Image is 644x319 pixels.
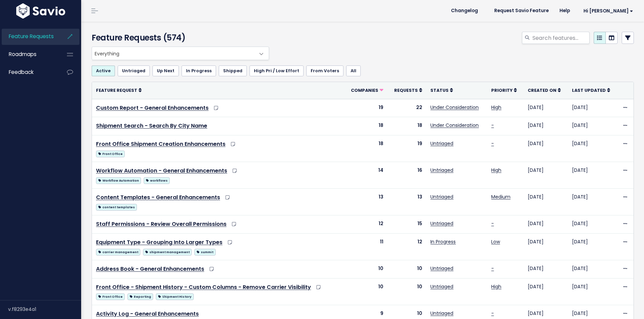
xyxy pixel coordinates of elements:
a: Last Updated [572,87,610,94]
a: Workflow Automation - General Enhancements [96,167,227,175]
td: [DATE] [568,162,618,189]
td: [DATE] [524,233,568,260]
a: Front Office Shipment Creation Enhancements [96,140,225,148]
a: Active [92,65,115,76]
a: High [491,167,501,174]
a: All [346,65,361,76]
a: Companies [351,87,383,94]
td: 10 [387,278,426,305]
a: - [491,220,494,227]
span: Shipment History [156,293,193,300]
a: Activity Log - General Enhancements [96,310,199,318]
td: [DATE] [524,99,568,117]
a: carrier management [96,247,140,256]
a: Roadmaps [2,47,56,62]
td: 16 [387,162,426,189]
td: 22 [387,99,426,117]
span: Created On [528,87,556,93]
a: High Pri / Low Effort [249,65,304,76]
td: 13 [344,189,387,215]
a: Hi [PERSON_NAME] [575,6,639,16]
span: Hi [PERSON_NAME] [583,8,633,14]
td: [DATE] [568,189,618,215]
a: Front Office [96,149,125,158]
span: Changelog [451,8,478,13]
a: Status [430,87,453,94]
span: content templates [96,204,137,211]
td: 14 [344,162,387,189]
a: Custom Report - General Enhancements [96,104,209,112]
a: Untriaged [430,310,453,317]
span: Reporting [127,293,153,300]
span: Feedback [9,69,33,76]
td: [DATE] [568,135,618,162]
a: Feedback [2,64,56,80]
a: content templates [96,203,137,211]
td: 11 [344,233,387,260]
a: Shipment History [156,292,193,300]
a: Under Consideration [430,104,479,111]
span: Requests [394,87,418,93]
a: Untriaged [430,167,453,174]
ul: Filter feature requests [92,65,634,76]
a: High [491,283,501,290]
a: In Progress [430,238,456,245]
a: Untriaged [430,265,453,272]
span: Feature Requests [9,33,54,40]
a: summit [194,247,215,256]
span: shipment management [143,249,192,256]
a: workflows [144,176,170,184]
a: - [491,310,494,317]
span: Priority [491,87,512,93]
a: - [491,140,494,147]
a: - [491,265,494,272]
a: Untriaged [430,140,453,147]
td: 18 [344,117,387,135]
td: [DATE] [568,233,618,260]
span: workflows [144,177,170,184]
span: carrier management [96,249,140,256]
a: Help [554,6,575,16]
span: Last Updated [572,87,606,93]
td: [DATE] [568,99,618,117]
a: Untriaged [430,193,453,200]
a: Workflow Automation [96,176,141,184]
td: [DATE] [524,189,568,215]
td: 19 [344,99,387,117]
a: shipment management [143,247,192,256]
span: Status [430,87,449,93]
a: Equipment Type - Grouping Into Larger Types [96,238,222,246]
div: v.f8293e4a1 [8,300,81,318]
td: [DATE] [524,278,568,305]
td: 10 [387,260,426,278]
a: Medium [491,193,510,200]
a: Staff Permissions - Review Overall Permissions [96,220,226,228]
span: summit [194,249,215,256]
a: Requests [394,87,422,94]
a: High [491,104,501,111]
a: Low [491,238,500,245]
a: Front Office [96,292,125,300]
h4: Feature Requests (574) [92,32,266,44]
td: 15 [387,215,426,234]
a: Address Book - General Enhancements [96,265,204,273]
td: 10 [344,278,387,305]
span: Front Office [96,151,125,157]
td: [DATE] [524,135,568,162]
td: [DATE] [568,117,618,135]
a: Shipped [219,65,247,76]
a: Up Next [152,65,179,76]
a: Front Office - Shipment History - Custom Columns - Remove Carrier Visibility [96,283,311,291]
a: Priority [491,87,517,94]
a: Shipment Search - Search By City Name [96,122,207,130]
a: From Voters [306,65,343,76]
td: [DATE] [568,215,618,234]
a: Created On [528,87,561,94]
span: Front Office [96,293,125,300]
span: Feature Request [96,87,137,93]
a: Untriaged [118,65,150,76]
a: Untriaged [430,220,453,227]
span: Workflow Automation [96,177,141,184]
img: logo-white.9d6f32f41409.svg [15,3,67,19]
a: Reporting [127,292,153,300]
